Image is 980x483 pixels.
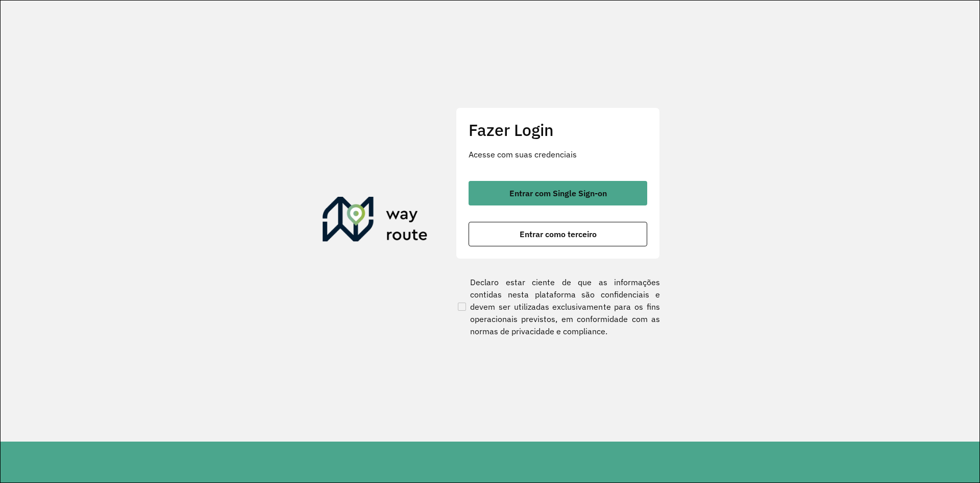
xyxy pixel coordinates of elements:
span: Entrar com Single Sign-on [509,189,607,197]
p: Acesse com suas credenciais [469,148,647,160]
button: button [469,181,647,205]
img: Roteirizador AmbevTech [323,197,428,246]
button: button [469,222,647,246]
h2: Fazer Login [469,120,647,140]
label: Declaro estar ciente de que as informações contidas nesta plataforma são confidenciais e devem se... [456,276,660,337]
span: Entrar como terceiro [520,230,597,238]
